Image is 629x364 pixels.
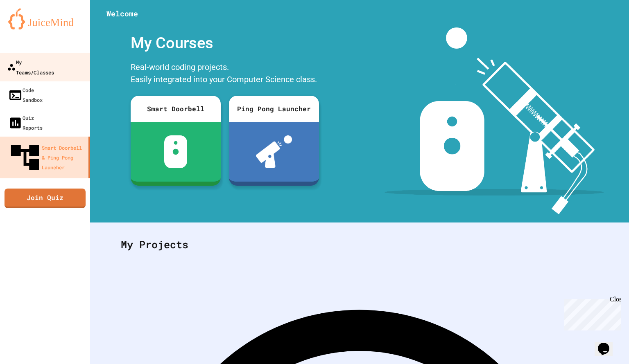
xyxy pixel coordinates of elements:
iframe: chat widget [595,331,621,356]
iframe: chat widget [561,296,621,330]
div: Chat with us now!Close [3,3,57,52]
img: sdb-white.svg [164,135,188,168]
a: Join Quiz [5,189,86,208]
div: Ping Pong Launcher [229,96,319,122]
div: My Projects [113,229,606,261]
div: My Teams/Classes [7,57,54,77]
div: My Courses [127,27,323,59]
img: banner-image-my-projects.png [385,27,604,214]
div: Quiz Reports [8,113,43,133]
div: Real-world coding projects. Easily integrated into your Computer Science class. [127,59,323,90]
div: Smart Doorbell [131,96,221,122]
div: Smart Doorbell & Ping Pong Launcher [8,141,85,174]
img: ppl-with-ball.png [256,135,292,168]
div: Code Sandbox [8,85,43,105]
img: logo-orange.svg [8,8,82,29]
